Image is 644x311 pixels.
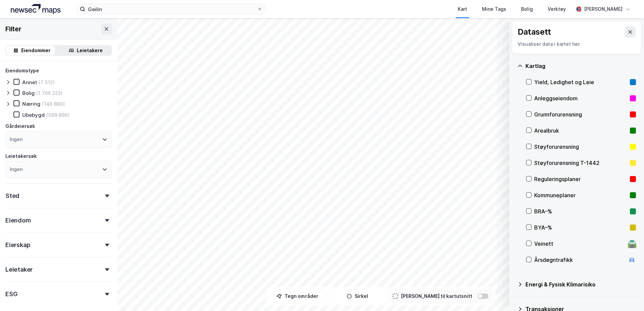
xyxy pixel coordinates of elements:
[329,289,386,303] button: Sirkel
[458,5,467,13] div: Kart
[627,239,637,248] div: 🛣️
[521,5,533,13] div: Bolig
[5,67,39,75] div: Eiendomstype
[518,27,551,37] div: Datasett
[5,24,22,34] div: Filter
[610,279,644,311] iframe: Chat Widget
[534,110,627,118] div: Grunnforurensning
[401,292,472,300] div: [PERSON_NAME] til kartutsnitt
[548,5,566,13] div: Verktøy
[36,90,63,96] div: (1 706 223)
[22,79,37,85] div: Annet
[77,46,103,55] div: Leietakere
[534,78,627,86] div: Yield, Ledighet og Leie
[5,216,31,224] div: Eiendom
[525,280,636,288] div: Energi & Fysisk Klimarisiko
[534,223,627,232] div: BYA–%
[10,135,23,143] div: Ingen
[42,101,65,107] div: (146 880)
[85,4,257,14] input: Søk på adresse, matrikkel, gårdeiere, leietakere eller personer
[610,279,644,311] div: Kontrollprogram for chat
[5,266,33,274] div: Leietaker
[534,240,625,248] div: Veinett
[534,256,625,264] div: Årsdøgntrafikk
[534,175,627,183] div: Reguleringsplaner
[5,122,35,130] div: Gårdeiersøk
[11,4,61,14] img: logo.a4113a55bc3d86da70a041830d287a7e.svg
[518,40,636,48] div: Visualiser data i kartet her.
[534,207,627,215] div: BRA–%
[5,152,37,160] div: Leietakersøk
[534,127,627,135] div: Arealbruk
[38,79,55,85] div: (7 512)
[534,143,627,151] div: Støyforurensning
[10,165,23,173] div: Ingen
[584,5,622,13] div: [PERSON_NAME]
[21,46,51,55] div: Eiendommer
[22,112,45,118] div: Ubebygd
[534,159,627,167] div: Støyforurensning T-1442
[22,90,35,96] div: Bolig
[46,112,70,118] div: (599 896)
[534,191,627,199] div: Kommuneplaner
[5,290,17,298] div: ESG
[482,5,506,13] div: Mine Tags
[22,101,40,107] div: Næring
[534,94,627,102] div: Anleggseiendom
[269,289,326,303] button: Tegn områder
[5,192,20,200] div: Sted
[5,241,30,249] div: Eierskap
[525,62,636,70] div: Kartlag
